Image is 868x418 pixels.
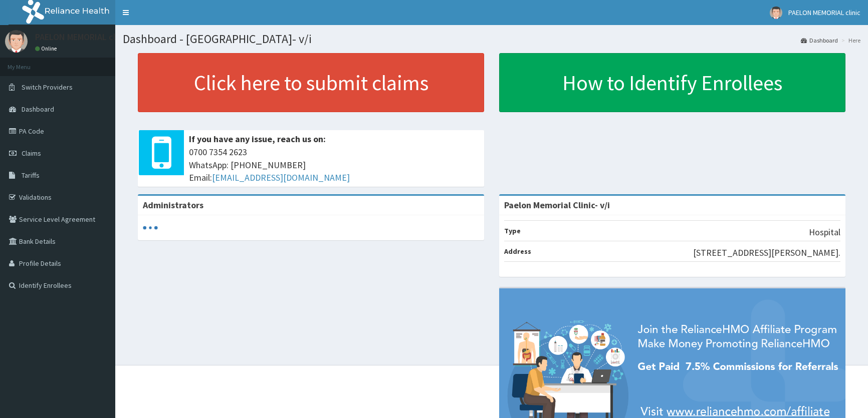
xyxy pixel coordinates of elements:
[189,133,326,145] b: If you have any issue, reach us on:
[499,53,845,112] a: How to Identify Enrollees
[22,105,54,114] span: Dashboard
[138,53,484,112] a: Click here to submit claims
[504,199,610,211] strong: Paelon Memorial Clinic- v/i
[788,8,860,17] span: PAELON MEMORIAL clinic
[693,246,840,259] p: [STREET_ADDRESS][PERSON_NAME].
[143,220,158,235] svg: audio-loading
[143,199,203,211] b: Administrators
[123,33,860,46] h1: Dashboard - [GEOGRAPHIC_DATA]- v/i
[504,226,521,235] b: Type
[5,30,28,53] img: User Image
[801,36,838,45] a: Dashboard
[504,247,531,256] b: Address
[22,83,73,92] span: Switch Providers
[770,7,782,19] img: User Image
[35,33,129,42] p: PAELON MEMORIAL clinic
[35,45,59,52] a: Online
[22,149,41,158] span: Claims
[839,36,860,45] li: Here
[212,172,350,183] a: [EMAIL_ADDRESS][DOMAIN_NAME]
[22,171,40,180] span: Tariffs
[189,146,479,184] span: 0700 7354 2623 WhatsApp: [PHONE_NUMBER] Email:
[809,226,840,239] p: Hospital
